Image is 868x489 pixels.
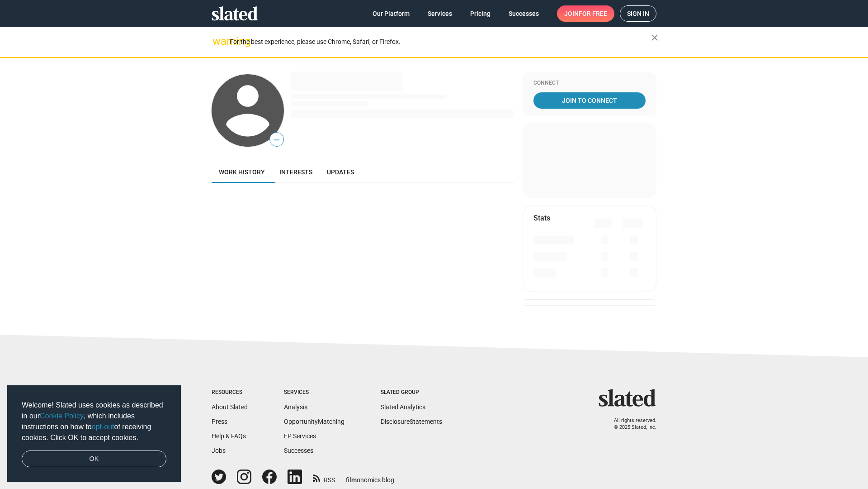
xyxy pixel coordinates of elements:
[212,418,227,425] a: Press
[463,5,498,22] a: Pricing
[212,161,272,183] a: Work history
[381,389,442,396] div: Slated Group
[284,418,344,425] a: OpportunityMatching
[373,5,410,22] span: Our Platform
[604,417,656,431] p: All rights reserved. © 2025 Slated, Inc.
[320,161,361,183] a: Updates
[219,168,265,176] span: Work history
[579,5,607,22] span: for free
[212,36,223,47] mat-icon: warning
[509,5,539,22] span: Successes
[346,469,394,484] a: filmonomics blog
[212,432,246,440] a: Help & FAQs
[284,432,316,440] a: EP Services
[381,403,425,411] a: Slated Analytics
[501,5,546,22] a: Successes
[381,418,442,425] a: DisclosureStatements
[346,476,357,484] span: film
[92,423,114,431] a: opt-out
[470,5,491,22] span: Pricing
[279,168,312,176] span: Interests
[365,5,417,22] a: Our Platform
[620,5,656,22] a: Sign in
[533,213,550,223] mat-card-title: Stats
[22,400,166,443] span: Welcome! Slated uses cookies as described in our , which includes instructions on how to of recei...
[212,389,248,396] div: Resources
[284,447,313,454] a: Successes
[40,412,84,420] a: Cookie Policy
[557,5,614,22] a: Joinfor free
[270,134,283,146] span: —
[533,80,646,87] div: Connect
[649,32,660,43] mat-icon: close
[535,92,644,109] span: Join To Connect
[7,385,181,482] div: cookieconsent
[284,389,344,396] div: Services
[212,447,226,454] a: Jobs
[284,403,307,411] a: Analysis
[564,5,607,22] span: Join
[327,168,354,176] span: Updates
[272,161,320,183] a: Interests
[22,451,166,468] a: dismiss cookie message
[627,6,649,21] span: Sign in
[313,470,335,484] a: RSS
[428,5,452,22] span: Services
[230,36,651,48] div: For the best experience, please use Chrome, Safari, or Firefox.
[420,5,459,22] a: Services
[212,403,248,411] a: About Slated
[533,92,646,109] a: Join To Connect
